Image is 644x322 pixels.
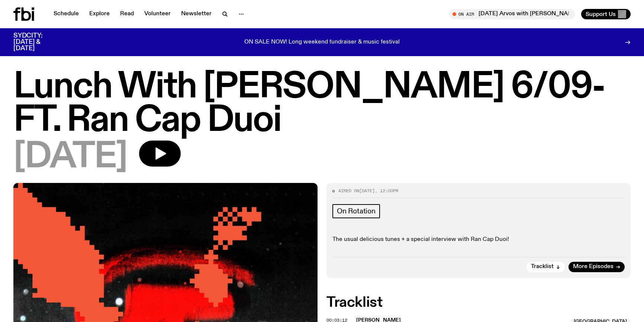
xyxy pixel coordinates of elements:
h1: Lunch With [PERSON_NAME] 6/09- FT. Ran Cap Duoi [13,71,631,138]
a: On Rotation [332,204,380,218]
button: Tracklist [527,262,565,272]
p: The usual delicious tunes + a special interview with Ran Cap Duoi! [332,236,625,243]
span: Aired on [338,188,359,194]
h3: SYDCITY: [DATE] & [DATE] [13,33,61,52]
a: Volunteer [140,9,175,19]
button: Support Us [581,9,631,19]
p: ON SALE NOW! Long weekend fundraiser & music festival [244,39,400,46]
button: On Air[DATE] Arvos with [PERSON_NAME] [449,9,575,19]
span: , 12:00pm [375,188,398,194]
span: [DATE] [359,188,375,194]
span: Tracklist [531,264,554,270]
a: Read [116,9,138,19]
span: On Rotation [337,207,376,215]
span: More Episodes [573,264,614,270]
span: [DATE] [13,141,127,174]
a: More Episodes [569,262,625,272]
a: Explore [85,9,114,19]
a: Schedule [49,9,83,19]
span: Support Us [586,11,616,17]
a: Newsletter [177,9,216,19]
h2: Tracklist [326,296,631,309]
